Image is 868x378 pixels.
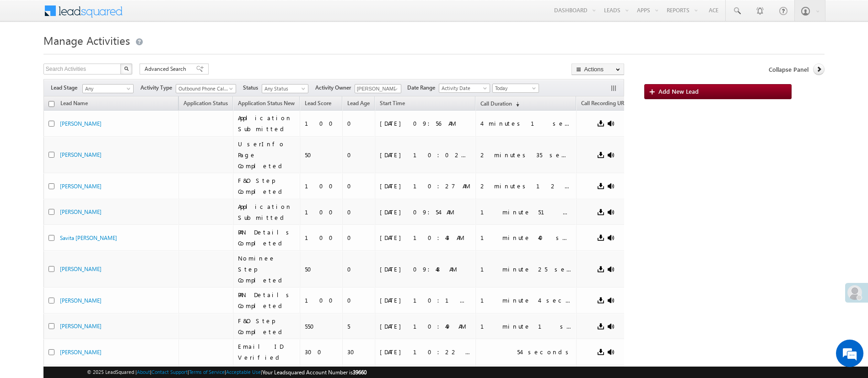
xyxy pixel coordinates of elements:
[60,266,102,272] a: [PERSON_NAME]
[226,369,261,375] a: Acceptable Use
[571,64,624,75] button: Actions
[238,100,295,106] span: Application Status New
[300,137,343,174] td: 50
[342,173,375,199] td: 0
[56,98,92,110] span: Lead Name
[300,225,343,251] td: 100
[355,84,401,93] input: Type to Search
[151,369,188,375] a: Contact Support
[124,66,129,71] img: Search
[439,84,490,93] a: Activity Date
[439,84,487,92] span: Activity Date
[189,369,225,375] a: Terms of Service
[145,65,189,73] span: Advanced Search
[233,199,300,225] td: Application Submitted
[380,182,471,190] div: [DATE] 10:27 AM
[342,199,375,225] td: 0
[480,296,572,304] div: 1 minute 4 seconds
[380,322,471,330] div: [DATE] 10:49 AM
[347,100,370,106] span: Lead Age
[380,234,471,242] div: [DATE] 10:43 AM
[233,173,300,199] td: F&O Step Completed
[342,137,375,174] td: 0
[476,98,524,110] a: Call Duration(sorted descending)
[389,85,400,94] a: Show All Items
[342,339,375,365] td: 30
[492,84,539,93] a: Today
[480,322,572,330] div: 1 minute 1 second
[517,348,572,356] div: 54 seconds
[380,296,471,304] div: [DATE] 10:10 AM
[480,265,572,273] div: 1 minute 25 seconds
[380,265,471,273] div: [DATE] 09:48 AM
[380,151,471,159] div: [DATE] 10:02 AM
[769,65,809,74] span: Collapse Panel
[480,151,572,159] div: 2 minutes 35 seconds
[233,251,300,288] td: Nominee Step Completed
[51,84,81,92] span: Lead Stage
[60,349,102,356] a: [PERSON_NAME]
[49,101,54,107] input: Check all records
[233,339,300,365] td: Email ID Verified
[262,84,308,93] a: Any Status
[493,84,536,92] span: Today
[233,137,300,174] td: UserInfo Page Completed
[60,323,102,330] a: [PERSON_NAME]
[315,84,355,92] span: Activity Owner
[581,100,627,106] span: Call Recording URL
[300,111,343,137] td: 100
[233,111,300,137] td: Application Submitted
[262,85,306,93] span: Any Status
[262,369,367,376] span: Your Leadsquared Account Number is
[300,199,343,225] td: 100
[380,348,471,356] div: [DATE] 10:22 AM
[342,287,375,314] td: 0
[300,314,343,340] td: 550
[380,119,471,128] div: [DATE] 09:56 AM
[480,100,512,107] span: Call Duration
[137,369,150,375] a: About
[305,100,331,106] span: Lead Score
[87,368,367,377] span: © 2025 LeadSquared | | | | |
[60,297,102,304] a: [PERSON_NAME]
[342,314,375,340] td: 5
[233,314,300,340] td: F&O Step Completed
[82,84,134,93] a: Any
[380,208,471,216] div: [DATE] 09:54 AM
[342,251,375,288] td: 0
[183,100,228,106] span: Application Status
[300,287,343,314] td: 100
[60,208,102,215] a: [PERSON_NAME]
[60,151,102,158] a: [PERSON_NAME]
[176,85,232,93] span: Outbound Phone Call Activity
[658,87,699,95] span: Add New Lead
[342,111,375,137] td: 0
[512,101,519,108] span: (sorted descending)
[353,369,367,376] span: 39660
[480,119,572,128] div: 4 minutes 1 second
[140,84,176,92] span: Activity Type
[300,339,343,365] td: 300
[43,33,130,48] span: Manage Activities
[300,173,343,199] td: 100
[375,98,410,110] a: Start Time
[342,225,375,251] td: 0
[83,85,130,93] span: Any
[60,234,117,241] a: Savita [PERSON_NAME]
[480,234,572,242] div: 1 minute 40 seconds
[480,208,572,216] div: 1 minute 51 seconds
[176,84,236,93] a: Outbound Phone Call Activity
[407,84,439,92] span: Date Range
[480,182,572,190] div: 2 minutes 12 seconds
[243,84,262,92] span: Status
[60,120,102,127] a: [PERSON_NAME]
[233,287,300,314] td: PAN Details Completed
[300,251,343,288] td: 50
[233,225,300,251] td: PAN Details Completed
[380,100,405,106] span: Start Time
[60,183,102,190] a: [PERSON_NAME]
